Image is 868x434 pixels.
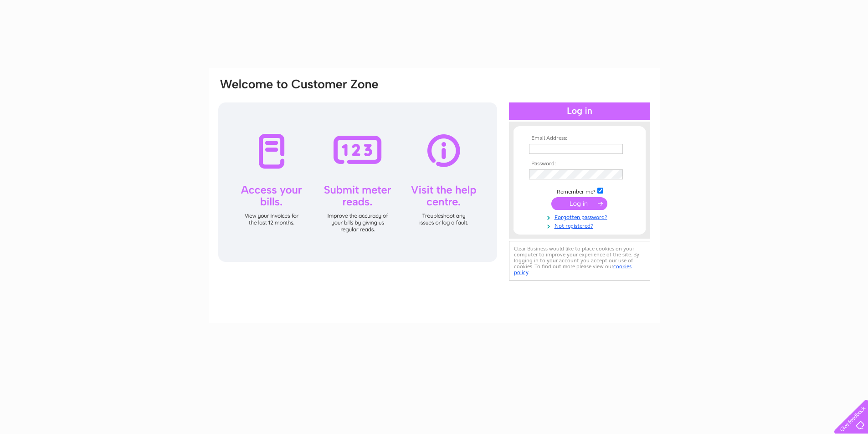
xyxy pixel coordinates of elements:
[529,221,632,230] a: Not registered?
[527,161,632,167] th: Password:
[527,186,632,195] td: Remember me?
[514,263,632,276] a: cookies policy
[529,212,632,221] a: Forgotten password?
[509,241,650,281] div: Clear Business would like to place cookies on your computer to improve your experience of the sit...
[527,135,632,142] th: Email Address:
[551,197,607,210] input: Submit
